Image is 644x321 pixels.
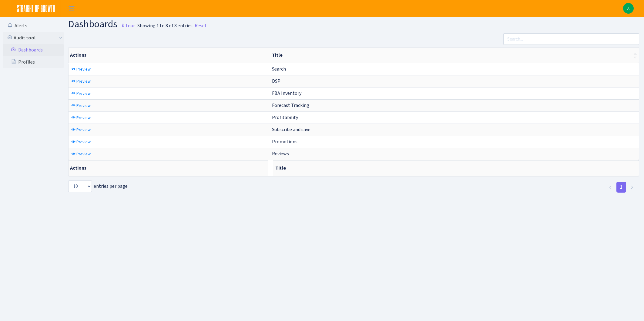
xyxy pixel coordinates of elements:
[272,102,309,108] span: Forecast Tracking
[70,137,92,147] a: Preview
[76,103,91,108] span: Preview
[70,89,92,98] a: Preview
[3,56,64,68] a: Profiles
[76,115,91,121] span: Preview
[272,126,310,133] span: Subscribe and save
[272,114,298,121] span: Profitability
[270,48,639,63] th: Title : activate to sort column ascending
[69,48,270,63] th: Actions
[68,19,135,31] h1: Dashboards
[272,90,301,96] span: FBA Inventory
[119,21,135,31] small: Tour
[76,66,91,72] span: Preview
[76,127,91,133] span: Preview
[272,66,286,72] span: Search
[76,91,91,96] span: Preview
[503,33,639,45] input: Search...
[76,151,91,157] span: Preview
[272,151,289,157] span: Reviews
[76,139,91,145] span: Preview
[70,113,92,122] a: Preview
[117,18,135,30] a: Tour
[70,125,92,134] a: Preview
[3,44,64,56] a: Dashboards
[272,78,280,84] span: DSP
[195,22,207,29] a: Reset
[68,180,128,192] label: entries per page
[623,3,634,14] img: Alisha
[3,32,64,44] a: Audit tool
[64,3,79,13] button: Toggle navigation
[272,138,297,145] span: Promotions
[137,22,193,29] div: Showing 1 to 8 of 8 entries.
[3,20,64,32] a: Alerts
[70,101,92,110] a: Preview
[70,65,92,74] a: Preview
[70,77,92,86] a: Preview
[69,160,268,176] th: Actions
[70,149,92,159] a: Preview
[76,78,91,84] span: Preview
[616,182,626,193] a: 1
[68,180,92,192] select: entries per page
[623,3,634,14] a: A
[273,160,639,176] th: Title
